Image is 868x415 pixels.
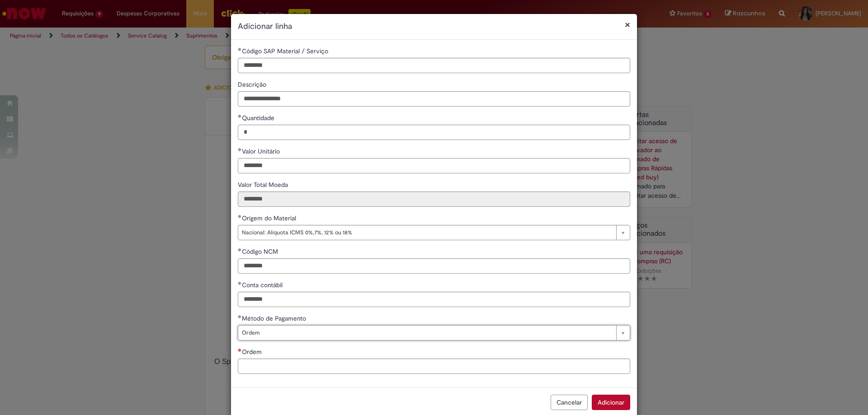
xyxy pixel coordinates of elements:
button: Fechar modal [625,20,630,29]
input: Código NCM [238,258,630,274]
span: Descrição [238,80,268,89]
input: Ordem [238,359,630,374]
span: Ordem [242,326,612,340]
input: Valor Total Moeda [238,191,630,207]
span: Obrigatório Preenchido [238,47,242,51]
button: Adicionar [592,395,630,410]
span: Obrigatório Preenchido [238,281,242,285]
span: Obrigatório Preenchido [238,148,242,151]
input: Descrição [238,91,630,107]
span: Código SAP Material / Serviço [242,47,330,55]
span: Obrigatório Preenchido [238,114,242,118]
span: Código NCM [242,247,280,256]
input: Código SAP Material / Serviço [238,58,630,73]
h2: Adicionar linha [238,21,630,33]
span: Origem do Material [242,214,298,222]
button: Cancelar [551,395,588,410]
span: Método de Pagamento [242,314,308,322]
input: Valor Unitário [238,158,630,173]
span: Somente leitura - Valor Total Moeda [238,181,290,189]
span: Nacional: Alíquota ICMS 0%,7%, 12% ou 18% [242,225,612,240]
span: Necessários [238,348,242,352]
input: Quantidade [238,125,630,140]
span: Obrigatório Preenchido [238,248,242,252]
input: Conta contábil [238,292,630,307]
span: Obrigatório Preenchido [238,315,242,318]
span: Valor Unitário [242,147,282,155]
span: Conta contábil [242,281,284,289]
span: Obrigatório Preenchido [238,214,242,218]
span: Ordem [242,348,264,356]
span: Quantidade [242,114,276,122]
